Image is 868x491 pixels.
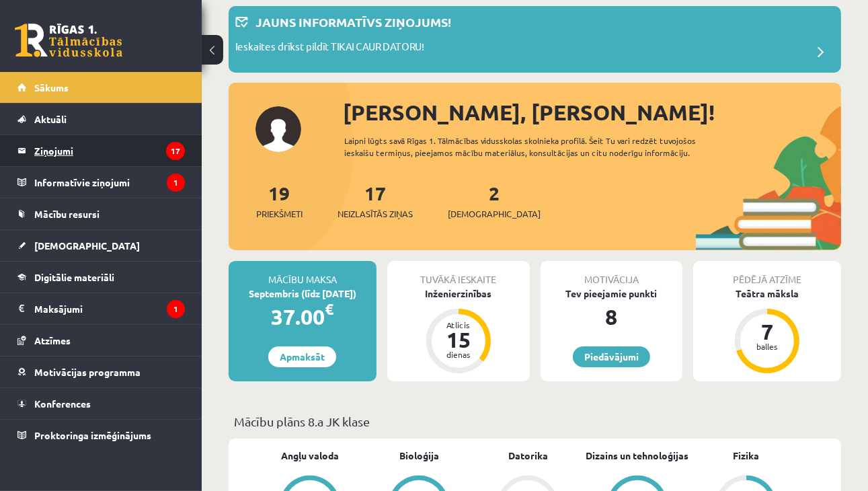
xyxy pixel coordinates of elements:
[17,325,185,356] a: Atzīmes
[17,104,185,135] a: Aktuāli
[34,135,185,166] legend: Ziņojumi
[17,72,185,103] a: Sākums
[693,261,841,287] div: Pēdējā atzīme
[448,181,541,221] a: 2[DEMOGRAPHIC_DATA]
[17,356,185,387] a: Motivācijas programma
[17,293,185,324] a: Maksājumi1
[15,24,122,57] a: Rīgas 1. Tālmācības vidusskola
[17,135,185,166] a: Ziņojumi17
[325,299,333,319] span: €
[541,261,683,287] div: Motivācija
[693,287,841,375] a: Teātra māksla 7 balles
[448,207,541,221] span: [DEMOGRAPHIC_DATA]
[338,207,413,221] span: Neizlasītās ziņas
[229,261,377,287] div: Mācību maksa
[34,167,185,198] legend: Informatīvie ziņojumi
[34,208,100,220] span: Mācību resursi
[387,287,530,375] a: Inženierzinības Atlicis 15 dienas
[338,181,413,221] a: 17Neizlasītās ziņas
[229,287,377,301] div: Septembris (līdz [DATE])
[167,174,185,192] i: 1
[256,181,303,221] a: 19Priekšmeti
[256,207,303,221] span: Priekšmeti
[34,429,151,441] span: Proktoringa izmēģinājums
[17,167,185,198] a: Informatīvie ziņojumi1
[235,13,834,66] a: Jauns informatīvs ziņojums! Ieskaites drīkst pildīt TIKAI CAUR DATORU!
[166,142,185,160] i: 17
[167,300,185,318] i: 1
[438,321,479,329] div: Atlicis
[34,366,141,378] span: Motivācijas programma
[586,449,688,463] a: Dizains un tehnoloģijas
[34,81,69,93] span: Sākums
[17,420,185,451] a: Proktoringa izmēģinājums
[733,449,759,463] a: Fizika
[343,96,841,128] div: [PERSON_NAME], [PERSON_NAME]!
[17,388,185,419] a: Konferences
[17,262,185,293] a: Digitālie materiāli
[17,230,185,261] a: [DEMOGRAPHIC_DATA]
[438,329,479,350] div: 15
[747,321,787,342] div: 7
[268,346,336,367] a: Apmaksāt
[34,398,91,410] span: Konferences
[573,346,650,367] a: Piedāvājumi
[234,412,836,430] p: Mācību plāns 8.a JK klase
[34,293,185,324] legend: Maksājumi
[693,287,841,301] div: Teātra māksla
[34,271,114,283] span: Digitālie materiāli
[281,449,339,463] a: Angļu valoda
[541,301,683,333] div: 8
[34,239,140,252] span: [DEMOGRAPHIC_DATA]
[387,287,530,301] div: Inženierzinības
[508,449,548,463] a: Datorika
[34,113,67,125] span: Aktuāli
[541,287,683,301] div: Tev pieejamie punkti
[438,350,479,358] div: dienas
[34,334,71,346] span: Atzīmes
[255,13,451,31] p: Jauns informatīvs ziņojums!
[387,261,530,287] div: Tuvākā ieskaite
[235,39,424,58] p: Ieskaites drīkst pildīt TIKAI CAUR DATORU!
[747,342,787,350] div: balles
[229,301,377,333] div: 37.00
[399,449,439,463] a: Bioloģija
[17,198,185,229] a: Mācību resursi
[344,135,712,159] div: Laipni lūgts savā Rīgas 1. Tālmācības vidusskolas skolnieka profilā. Šeit Tu vari redzēt tuvojošo...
